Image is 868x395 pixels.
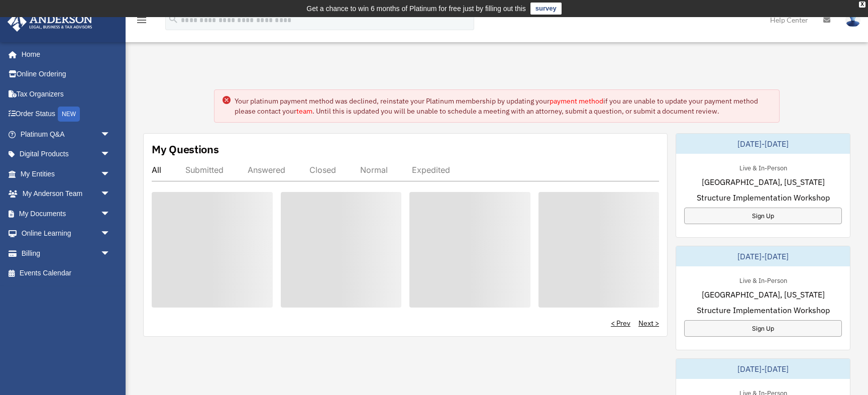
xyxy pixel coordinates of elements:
[100,243,121,264] span: arrow_drop_down
[684,320,842,337] a: Sign Up
[100,204,121,224] span: arrow_drop_down
[7,144,126,164] a: Digital Productsarrow_drop_down
[845,13,860,27] img: User Pic
[7,243,126,263] a: Billingarrow_drop_down
[859,2,865,8] div: close
[235,96,771,116] div: Your platinum payment method was declined, reinstate your Platinum membership by updating your if...
[7,204,126,224] a: My Documentsarrow_drop_down
[5,12,95,32] img: Anderson Advisors Platinum Portal
[360,165,388,175] div: Normal
[550,96,603,106] a: payment method
[7,263,126,283] a: Events Calendar
[676,246,850,266] div: [DATE]-[DATE]
[7,184,126,204] a: My Anderson Teamarrow_drop_down
[100,224,121,244] span: arrow_drop_down
[7,224,126,244] a: Online Learningarrow_drop_down
[697,191,830,204] span: Structure Implementation Workshop
[152,165,161,175] div: All
[697,304,830,316] span: Structure Implementation Workshop
[676,134,850,154] div: [DATE]-[DATE]
[136,18,148,26] a: menu
[7,164,126,184] a: My Entitiesarrow_drop_down
[611,318,630,328] a: < Prev
[152,142,219,157] div: My Questions
[638,318,659,328] a: Next >
[136,14,148,26] i: menu
[7,64,126,84] a: Online Ordering
[58,107,80,122] div: NEW
[7,44,121,64] a: Home
[412,165,450,175] div: Expedited
[168,14,179,25] i: search
[702,288,825,301] span: [GEOGRAPHIC_DATA], [US_STATE]
[676,359,850,379] div: [DATE]-[DATE]
[100,184,121,205] span: arrow_drop_down
[731,274,795,285] div: Live & In-Person
[248,165,285,175] div: Answered
[530,3,562,15] a: survey
[306,3,526,15] div: Get a chance to win 6 months of Platinum for free just by filling out this
[100,164,121,184] span: arrow_drop_down
[100,124,121,145] span: arrow_drop_down
[100,144,121,165] span: arrow_drop_down
[702,176,825,188] span: [GEOGRAPHIC_DATA], [US_STATE]
[7,84,126,104] a: Tax Organizers
[309,165,336,175] div: Closed
[731,162,795,172] div: Live & In-Person
[7,104,126,125] a: Order StatusNEW
[684,208,842,224] a: Sign Up
[185,165,224,175] div: Submitted
[296,107,312,116] a: team
[7,124,126,144] a: Platinum Q&Aarrow_drop_down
